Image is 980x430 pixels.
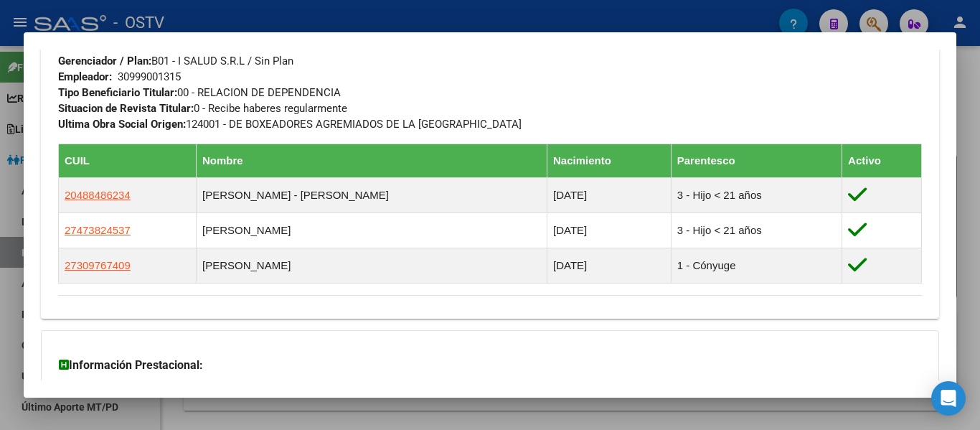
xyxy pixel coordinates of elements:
[58,86,341,99] span: 00 - RELACION DE DEPENDENCIA
[196,213,547,248] td: [PERSON_NAME]
[671,144,842,178] th: Parentesco
[58,118,186,131] strong: Ultima Obra Social Origen:
[671,248,842,284] td: 1 - Cónyuge
[58,102,347,115] span: 0 - Recibe haberes regularmente
[65,189,131,201] span: 20488486234
[58,55,293,67] span: B01 - I SALUD S.R.L / Sin Plan
[58,86,177,99] strong: Tipo Beneficiario Titular:
[547,178,672,213] td: [DATE]
[196,178,547,213] td: [PERSON_NAME] - [PERSON_NAME]
[59,144,197,178] th: CUIL
[58,102,194,115] strong: Situacion de Revista Titular:
[65,224,131,236] span: 27473824537
[547,213,672,248] td: [DATE]
[196,144,547,178] th: Nombre
[59,357,921,374] h3: Información Prestacional:
[65,259,131,271] span: 27309767409
[547,144,672,178] th: Nacimiento
[58,118,522,131] span: 124001 - DE BOXEADORES AGREMIADOS DE LA [GEOGRAPHIC_DATA]
[931,381,966,416] div: Open Intercom Messenger
[196,248,547,284] td: [PERSON_NAME]
[671,213,842,248] td: 3 - Hijo < 21 años
[671,178,842,213] td: 3 - Hijo < 21 años
[118,69,181,85] div: 30999001315
[58,70,112,83] strong: Empleador:
[58,55,151,67] strong: Gerenciador / Plan:
[547,248,672,284] td: [DATE]
[842,144,922,178] th: Activo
